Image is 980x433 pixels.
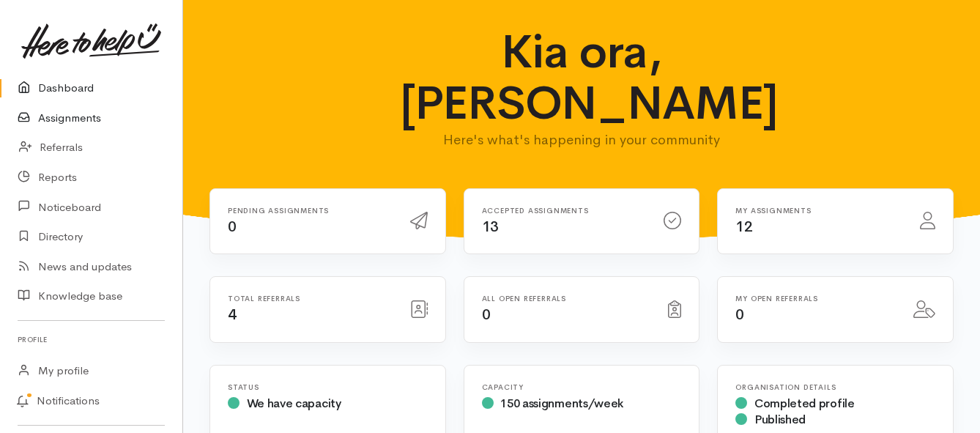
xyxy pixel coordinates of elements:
span: 0 [228,218,237,236]
h1: Kia ora, [PERSON_NAME] [400,26,763,130]
h6: My assignments [735,207,902,215]
h6: Total referrals [228,295,393,303]
p: Here's what's happening in your community [400,130,763,150]
span: Completed profile [754,396,855,411]
span: 4 [228,306,237,324]
h6: All open referrals [482,295,651,303]
h6: Pending assignments [228,207,393,215]
h6: Organisation Details [735,383,935,391]
h6: Status [228,383,428,391]
span: 13 [482,218,499,236]
span: 0 [735,306,744,324]
span: 12 [735,218,752,236]
span: 150 assignments/week [500,396,623,411]
h6: Accepted assignments [482,207,647,215]
h6: Capacity [482,383,682,391]
span: Published [754,412,806,427]
h6: Profile [18,330,165,349]
span: 0 [482,306,491,324]
span: We have capacity [247,396,341,411]
h6: My open referrals [735,295,896,303]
